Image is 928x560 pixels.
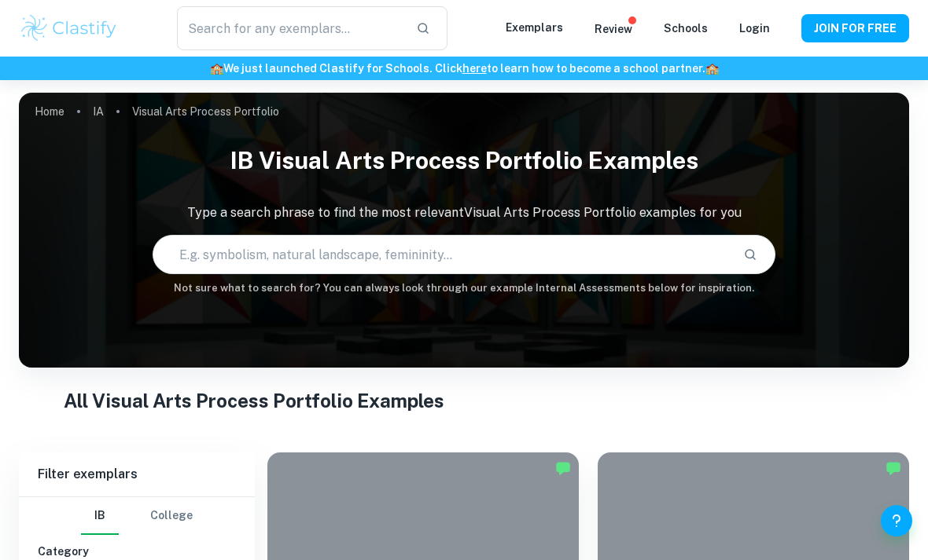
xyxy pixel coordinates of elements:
[81,497,119,535] button: IB
[3,60,925,77] h6: We just launched Clastify for Schools. Click to learn how to become a school partner.
[737,241,764,268] button: Search
[506,19,563,36] p: Exemplars
[64,386,865,415] h1: All Visual Arts Process Portfolio Examples
[19,137,909,185] h1: IB Visual Arts Process Portfolio examples
[19,13,119,44] img: Clastify logo
[462,62,487,75] a: here
[38,543,236,560] h6: Category
[35,101,64,123] a: Home
[881,505,912,536] button: Help and Feedback
[739,22,770,35] a: Login
[19,203,909,222] p: Type a search phrase to find the most relevant Visual Arts Process Portfolio examples for you
[555,460,571,476] img: Marked
[705,62,719,75] span: 🏫
[664,22,708,35] a: Schools
[19,280,909,296] h6: Not sure what to search for? You can always look through our example Internal Assessments below f...
[210,62,223,75] span: 🏫
[81,497,193,535] div: Filter type choice
[132,103,279,120] p: Visual Arts Process Portfolio
[153,232,731,276] input: E.g. symbolism, natural landscape, femininity...
[93,101,104,123] a: IA
[177,6,403,50] input: Search for any exemplars...
[801,14,909,42] button: JOIN FOR FREE
[595,20,632,38] p: Review
[886,460,901,476] img: Marked
[19,452,255,496] h6: Filter exemplars
[150,497,193,535] button: College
